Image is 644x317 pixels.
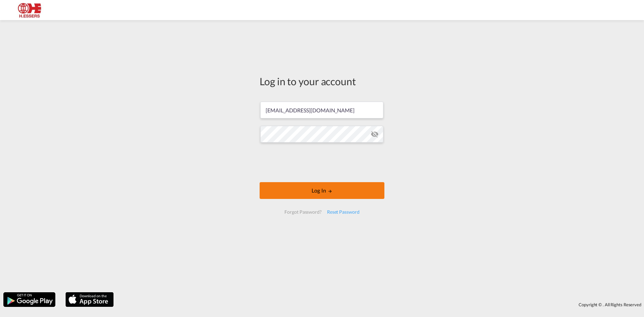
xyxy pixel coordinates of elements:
[324,206,362,218] div: Reset Password
[3,292,56,308] img: google.png
[260,102,383,118] input: Enter email/phone number
[260,74,384,88] div: Log in to your account
[371,130,379,138] md-icon: icon-eye-off
[10,3,55,18] img: 690005f0ba9d11ee90968bb23dcea500.JPG
[260,182,384,199] button: LOGIN
[65,292,114,308] img: apple.png
[271,149,373,175] iframe: reCAPTCHA
[117,299,644,310] div: Copyright © . All Rights Reserved
[282,206,324,218] div: Forgot Password?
